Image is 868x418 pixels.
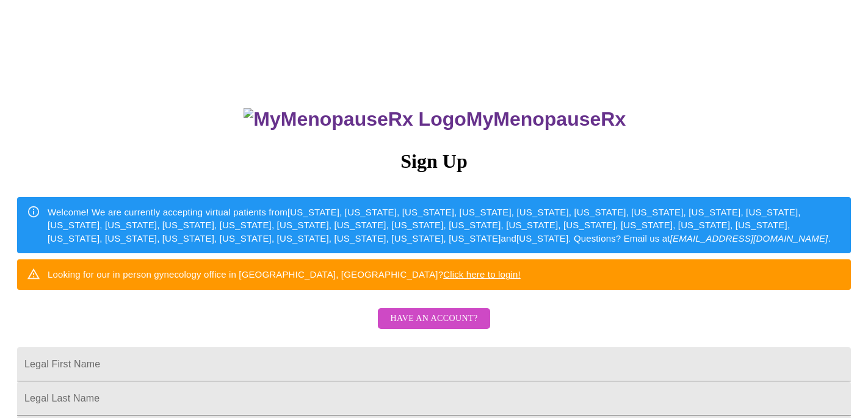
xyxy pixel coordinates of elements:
[17,150,851,173] h3: Sign Up
[48,263,521,286] div: Looking for our in person gynecology office in [GEOGRAPHIC_DATA], [GEOGRAPHIC_DATA]?
[390,311,477,326] span: Have an account?
[670,233,828,243] em: [EMAIL_ADDRESS][DOMAIN_NAME]
[375,322,493,332] a: Have an account?
[48,201,841,250] div: Welcome! We are currently accepting virtual patients from [US_STATE], [US_STATE], [US_STATE], [US...
[19,108,852,131] h3: MyMenopauseRx
[244,108,466,131] img: MyMenopauseRx Logo
[378,308,490,330] button: Have an account?
[443,269,521,279] a: Click here to login!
